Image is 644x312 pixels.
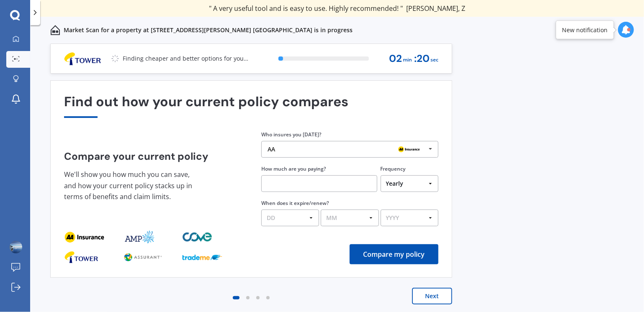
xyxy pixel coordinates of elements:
[350,244,438,264] button: Compare my policy
[430,54,438,66] span: sec
[261,131,321,138] label: Who insures you [DATE]?
[57,51,108,66] img: Logo_4
[414,53,430,64] span: : 20
[412,288,452,304] button: Next
[123,251,163,264] img: provider_logo_1
[261,199,329,207] label: When does it expire/renew?
[50,25,60,35] img: home-and-contents.b802091223b8502ef2dd.svg
[389,53,402,64] span: 02
[64,151,241,162] h4: Compare your current policy
[261,165,326,172] label: How much are you paying?
[123,230,155,244] img: provider_logo_1
[64,169,198,202] p: We'll show you how much you can save, and how your current policy stacks up in terms of benefits ...
[64,26,353,34] p: Market Scan for a property at [STREET_ADDRESS][PERSON_NAME] [GEOGRAPHIC_DATA] is in progress
[123,54,248,63] p: Finding cheaper and better options for you...
[268,146,275,152] div: AA
[10,241,22,253] img: ACg8ocIuoDI38whkKen3XzD7V4F-aYkwNR4iN85ws5NsC1jIw8R7EhSmOQ=s96-c
[64,230,104,244] img: provider_logo_0
[64,251,98,264] img: provider_logo_0
[182,230,214,244] img: provider_logo_2
[562,26,608,34] div: New notification
[381,165,406,172] label: Frequency
[396,144,422,154] img: AA.webp
[182,251,222,264] img: provider_logo_2
[64,94,438,118] div: Find out how your current policy compares
[403,54,412,66] span: min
